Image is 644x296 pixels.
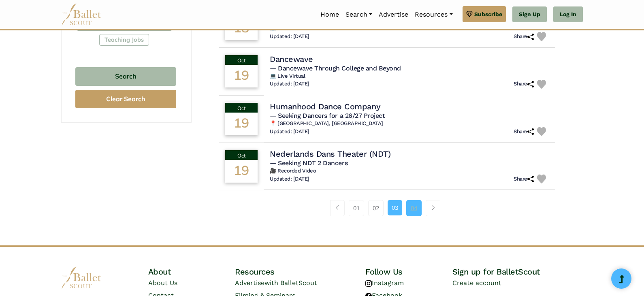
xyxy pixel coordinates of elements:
span: — Seeking Dancers for a 26/27 Project [270,112,385,119]
img: instagram logo [365,280,372,287]
h6: Share [514,33,534,40]
h6: Updated: [DATE] [270,176,309,183]
span: Subscribe [474,10,502,19]
h4: Humanhood Dance Company [270,101,380,112]
div: Oct [225,150,258,160]
span: — Dancewave Through College and Beyond [270,64,401,72]
span: with BalletScout [264,279,317,287]
a: Resources [412,6,456,23]
a: Advertisewith BalletScout [235,279,317,287]
a: About Us [148,279,177,287]
div: 19 [225,113,258,135]
h6: 🎥 Recorded Video [270,168,549,175]
a: 02 [368,200,384,216]
h6: Share [514,176,534,183]
button: Clear Search [75,90,176,108]
h4: Nederlands Dans Theater (NDT) [270,149,390,159]
span: — Seeking NDT 2 Dancers [270,159,348,167]
h4: About [148,266,235,277]
h6: Updated: [DATE] [270,81,309,87]
div: Oct [225,55,258,65]
a: Instagram [365,279,404,287]
a: Advertise [375,6,412,23]
h4: Follow Us [365,266,452,277]
img: gem.svg [466,10,473,19]
div: Oct [225,103,258,113]
h6: Updated: [DATE] [270,128,309,135]
h4: Sign up for BalletScout [452,266,583,277]
a: Sign Up [512,6,547,23]
a: Home [317,6,342,23]
h6: Updated: [DATE] [270,33,309,40]
div: 19 [225,160,258,183]
h6: Share [514,81,534,87]
a: Search [342,6,375,23]
a: 04 [406,200,422,216]
div: 19 [225,65,258,87]
nav: Page navigation example [330,200,445,216]
h6: Share [514,128,534,135]
h6: 📍 [GEOGRAPHIC_DATA], [GEOGRAPHIC_DATA] [270,120,549,127]
a: Create account [452,279,501,287]
button: Search [75,67,176,86]
a: Subscribe [463,6,506,22]
h4: Dancewave [270,54,313,64]
a: 01 [349,200,364,216]
h4: Resources [235,266,365,277]
a: Log In [553,6,583,23]
a: 03 [388,200,402,215]
img: logo [61,266,102,289]
h6: 💻 Live Virtual [270,73,549,80]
